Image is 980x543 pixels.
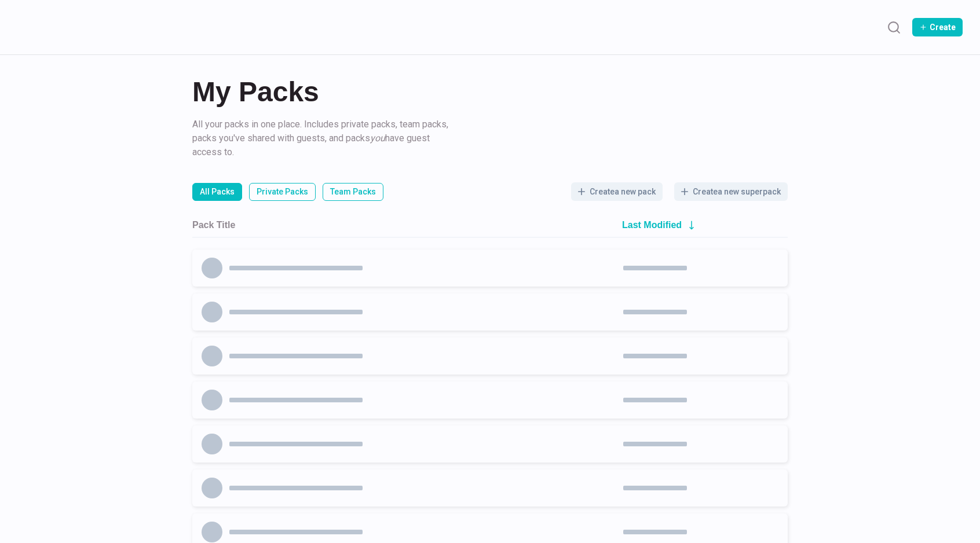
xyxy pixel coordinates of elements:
a: Packs logo [17,12,96,43]
p: Private Packs [257,186,308,198]
p: All your packs in one place. Includes private packs, team packs, packs you've shared with guests,... [192,118,453,159]
p: Team Packs [330,186,376,198]
button: Create Pack [912,18,963,36]
h2: Pack Title [192,219,235,230]
h2: My Packs [192,78,788,106]
button: Createa new superpack [674,182,788,201]
button: Search [882,16,905,39]
h2: Last Modified [622,219,682,230]
i: you [370,133,385,144]
button: Createa new pack [571,182,663,201]
img: Packs logo [17,12,96,39]
p: All Packs [200,186,235,198]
